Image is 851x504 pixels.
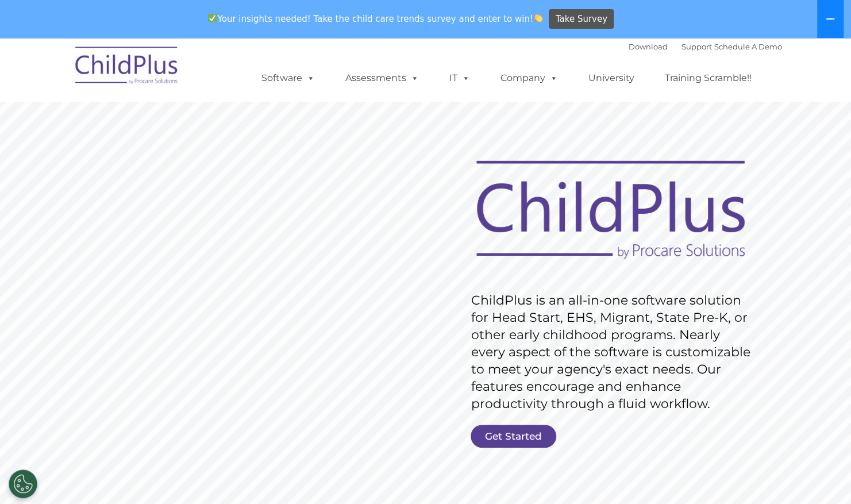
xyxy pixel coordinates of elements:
[681,42,712,51] a: Support
[489,67,569,90] a: Company
[471,425,556,448] a: Get Started
[9,470,37,498] button: Cookies Settings
[438,67,482,90] a: IT
[208,14,217,22] img: ✅
[629,42,782,51] font: |
[714,42,782,51] a: Schedule A Demo
[549,9,614,29] a: Take Survey
[250,67,326,90] a: Software
[577,67,646,90] a: University
[471,292,756,413] rs-layer: ChildPlus is an all-in-one software solution for Head Start, EHS, Migrant, State Pre-K, or other ...
[70,39,184,96] img: ChildPlus by Procare Solutions
[534,14,542,22] img: 👏
[556,9,607,29] span: Take Survey
[653,67,763,90] a: Training Scramble!!
[334,67,430,90] a: Assessments
[203,7,548,30] span: Your insights needed! Take the child care trends survey and enter to win!
[629,42,668,51] a: Download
